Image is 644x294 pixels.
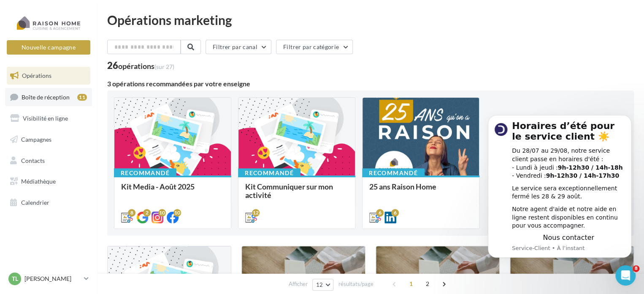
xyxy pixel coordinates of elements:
[24,275,81,283] p: [PERSON_NAME]
[118,62,174,70] div: opérations
[5,152,92,170] a: Contacts
[238,168,300,178] div: Recommandé
[404,277,418,291] span: 1
[245,182,333,200] span: Kit Communiquer sur mon activité
[338,280,373,288] span: résultats/page
[21,136,51,143] span: Campagnes
[77,94,87,101] div: 11
[23,115,68,122] span: Visibilité en ligne
[143,209,151,217] div: 2
[22,93,70,100] span: Boîte de réception
[5,110,92,127] a: Visibilité en ligne
[615,265,636,286] iframe: Intercom live chat
[12,275,18,283] span: TL
[5,173,92,190] a: Médiathèque
[173,209,181,217] div: 10
[154,63,174,70] span: (sur 27)
[252,209,260,217] div: 12
[22,72,51,79] span: Opérations
[5,88,92,106] a: Boîte de réception11
[107,14,634,26] div: Opérations marketing
[316,281,323,288] span: 12
[362,168,425,178] div: Recommandé
[21,199,49,206] span: Calendrier
[158,209,166,217] div: 10
[206,40,271,54] button: Filtrer par canal
[369,182,436,191] span: 25 ans Raison Home
[114,168,176,178] div: Recommandé
[633,265,639,272] span: 8
[312,279,334,291] button: 12
[5,67,92,85] a: Opérations
[21,157,45,164] span: Contacts
[7,40,90,55] button: Nouvelle campagne
[391,209,399,217] div: 6
[5,131,92,148] a: Campagnes
[121,182,195,191] span: Kit Media - Août 2025
[7,271,90,287] a: TL [PERSON_NAME]
[107,80,634,87] div: 3 opérations recommandées par votre enseigne
[5,194,92,212] a: Calendrier
[128,209,135,217] div: 8
[276,40,353,54] button: Filtrer par catégorie
[475,105,644,271] iframe: Intercom notifications message
[21,178,56,185] span: Médiathèque
[376,209,384,217] div: 6
[421,277,434,291] span: 2
[107,61,174,70] div: 26
[289,280,308,288] span: Afficher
